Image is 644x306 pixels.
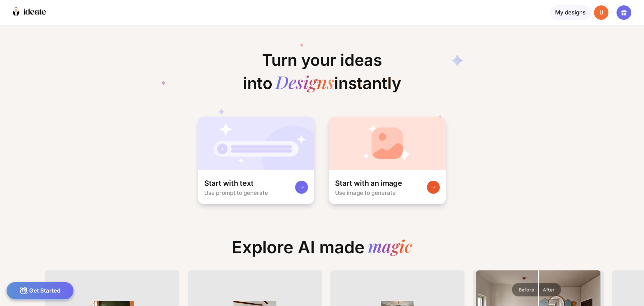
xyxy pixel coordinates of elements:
[335,189,396,196] div: Use image to generate
[329,117,446,170] img: startWithImageCardBg.jpg
[198,117,315,170] img: startWithTextCardBg.jpg
[550,5,591,20] div: My designs
[225,237,419,264] div: Explore AI made
[335,178,402,188] div: Start with an image
[204,178,254,188] div: Start with text
[368,237,412,257] div: magic
[204,189,268,196] div: Use prompt to generate
[6,282,74,300] div: Get Started
[594,5,608,20] div: U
